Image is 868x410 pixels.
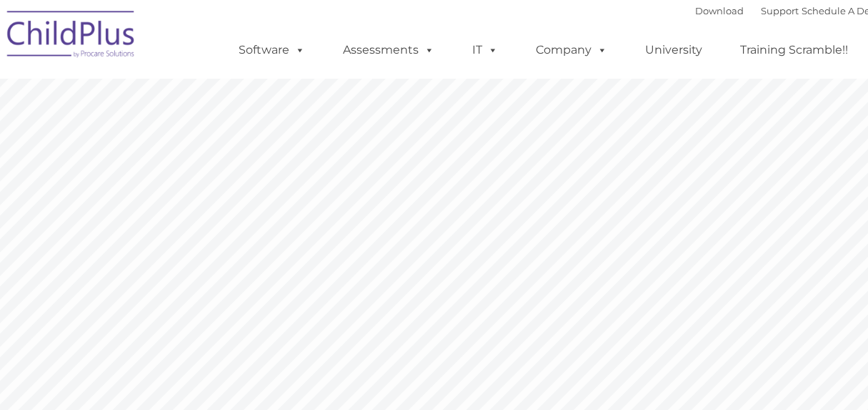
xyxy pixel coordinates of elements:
a: Training Scramble!! [726,36,862,64]
a: Support [761,5,799,16]
a: Company [522,36,622,64]
a: Software [224,36,319,64]
a: Download [695,5,744,16]
a: University [631,36,717,64]
a: Assessments [329,36,449,64]
a: IT [458,36,512,64]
